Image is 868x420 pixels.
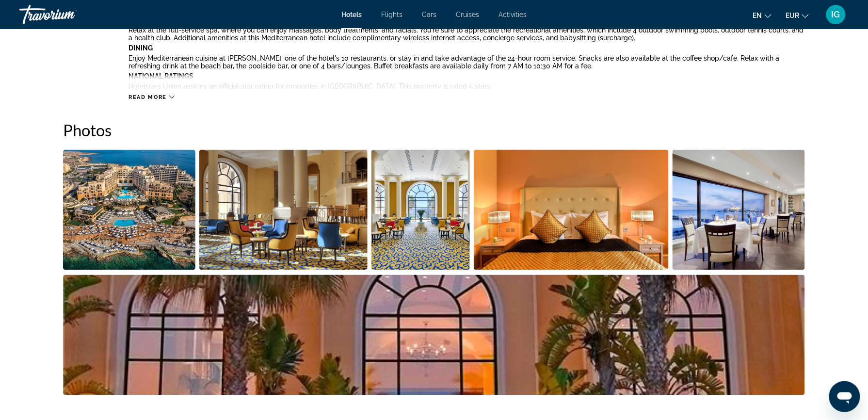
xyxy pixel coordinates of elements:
[456,11,479,18] a: Cruises
[498,11,527,18] a: Activities
[129,54,805,70] p: Enjoy Mediterranean cuisine at [PERSON_NAME], one of the hotel's 10 restaurants, or stay in and t...
[129,44,153,52] b: Dining
[753,8,772,22] button: Change language
[129,72,193,80] b: National Ratings
[474,149,669,271] button: Open full-screen image slider
[129,94,175,101] button: Read more
[786,12,800,19] span: EUR
[63,120,805,140] h2: Photos
[63,149,195,271] button: Open full-screen image slider
[129,26,805,42] p: Relax at the full-service spa, where you can enjoy massages, body treatments, and facials. You're...
[19,2,116,27] a: Travorium
[829,381,860,412] iframe: Button to launch messaging window
[63,275,805,396] button: Open full-screen image slider
[832,10,840,19] span: IG
[673,149,805,271] button: Open full-screen image slider
[753,12,762,19] span: en
[341,11,362,18] a: Hotels
[199,149,368,271] button: Open full-screen image slider
[371,149,470,271] button: Open full-screen image slider
[63,16,104,89] div: Description
[823,4,849,25] button: User Menu
[786,8,809,22] button: Change currency
[129,94,167,100] span: Read more
[381,11,402,18] a: Flights
[422,11,436,18] a: Cars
